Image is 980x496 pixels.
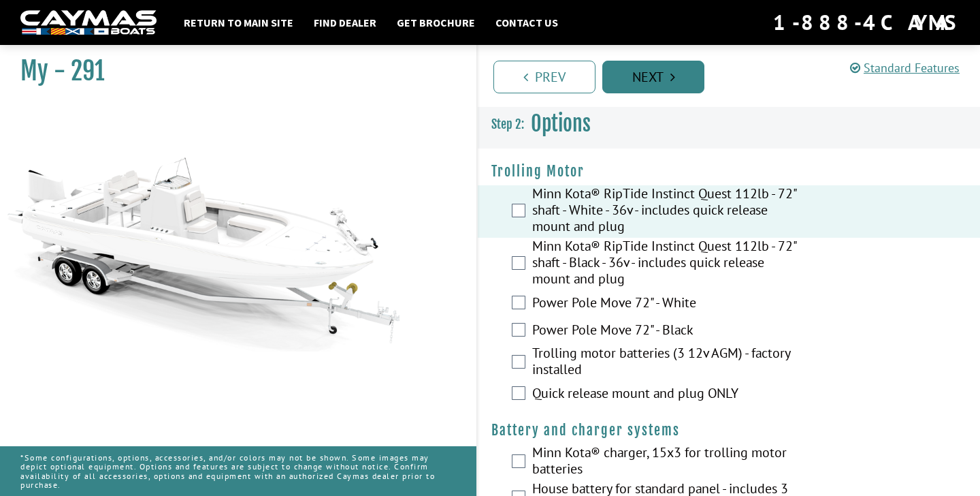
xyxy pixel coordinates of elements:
label: Power Pole Move 72" - White [532,294,801,314]
label: Minn Kota® RipTide Instinct Quest 112lb - 72" shaft - Black - 36v - includes quick release mount ... [532,238,801,290]
div: 1-888-4CAYMAS [773,7,960,37]
a: Next [602,61,704,93]
a: Get Brochure [390,14,482,31]
label: Minn Kota® charger, 15x3 for trolling motor batteries [532,444,801,480]
label: Quick release mount and plug ONLY [532,385,801,405]
h1: My - 291 [20,56,442,87]
label: Minn Kota® RipTide Instinct Quest 112lb - 72" shaft - White - 36v - includes quick release mount ... [532,185,801,238]
img: white-logo-c9c8dbefe5ff5ceceb0f0178aa75bf4bb51f6bca0971e226c86eb53dfe498488.png [20,10,157,35]
a: Contact Us [489,14,565,31]
a: Return to main site [177,14,300,31]
ul: Pagination [490,59,980,93]
a: Find Dealer [307,14,383,31]
a: Prev [493,61,595,93]
label: Power Pole Move 72" - Black [532,322,801,341]
h4: Trolling Motor [491,163,966,180]
h3: Options [478,99,980,149]
label: Trolling motor batteries (3 12v AGM) - factory installed [532,345,801,381]
p: *Some configurations, options, accessories, and/or colors may not be shown. Some images may depic... [20,446,456,496]
h4: Battery and charger systems [491,422,966,439]
a: Standard Features [850,60,960,76]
